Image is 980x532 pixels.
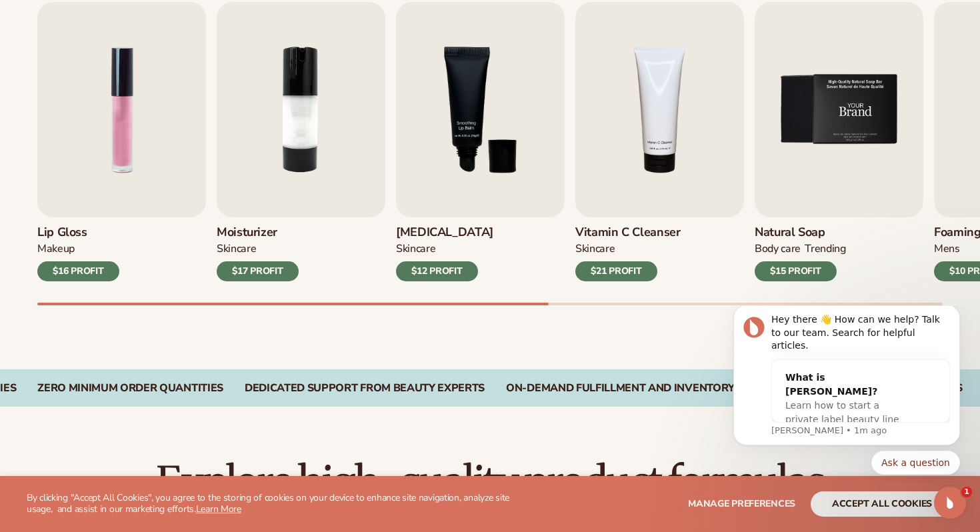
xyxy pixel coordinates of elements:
[37,460,943,505] h2: Explore high-quality product formulas
[575,2,744,281] a: 4 / 9
[59,54,209,145] div: What is [PERSON_NAME]?Learn how to start a private label beauty line with [PERSON_NAME]
[37,2,206,281] a: 1 / 9
[72,94,186,133] span: Learn how to start a private label beauty line with [PERSON_NAME]
[217,225,299,240] h3: Moisturizer
[575,242,615,256] div: Skincare
[934,242,960,256] div: mens
[30,11,51,32] img: Profile image for Lee
[217,2,385,281] a: 2 / 9
[37,242,75,256] div: MAKEUP
[58,7,237,47] div: Hey there 👋 How can we help? Talk to our team. Search for helpful articles.
[72,65,196,93] div: What is [PERSON_NAME]?
[805,242,845,256] div: TRENDING
[755,261,837,281] div: $15 PROFIT
[196,503,241,515] a: Learn More
[961,487,972,497] span: 1
[58,119,237,131] p: Message from Lee, sent 1m ago
[37,225,119,240] h3: Lip Gloss
[217,242,256,256] div: SKINCARE
[688,497,795,510] span: Manage preferences
[755,225,846,240] h3: Natural Soap
[688,491,795,517] button: Manage preferences
[37,382,223,395] div: Zero Minimum Order QuantitieS
[506,382,791,395] div: On-Demand Fulfillment and Inventory Tracking
[27,493,521,515] p: By clicking "Accept All Cookies", you agree to the storing of cookies on your device to enhance s...
[217,261,299,281] div: $17 PROFIT
[37,261,119,281] div: $16 PROFIT
[575,261,657,281] div: $21 PROFIT
[396,242,435,256] div: SKINCARE
[755,2,923,281] a: 5 / 9
[396,225,493,240] h3: [MEDICAL_DATA]
[811,491,953,517] button: accept all cookies
[575,225,681,240] h3: Vitamin C Cleanser
[396,2,565,281] a: 3 / 9
[58,7,237,117] div: Message content
[158,145,247,169] button: Quick reply: Ask a question
[934,487,966,519] iframe: Intercom live chat
[755,2,923,217] img: Shopify Image 9
[396,261,478,281] div: $12 PROFIT
[20,145,247,169] div: Quick reply options
[713,306,980,483] iframe: Intercom notifications message
[755,242,801,256] div: BODY Care
[245,382,485,395] div: Dedicated Support From Beauty Experts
